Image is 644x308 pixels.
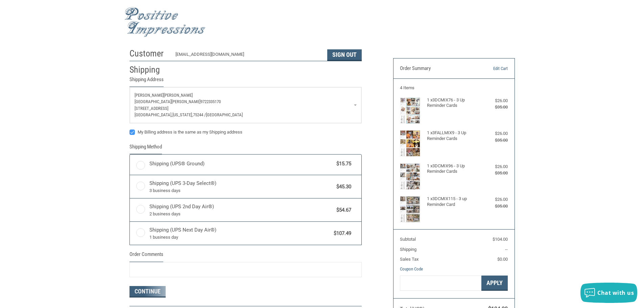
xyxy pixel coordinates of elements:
[481,170,508,176] div: $35.00
[427,196,479,207] h4: 1 x 3DCMIX115 - 3 up Reminder Card
[473,65,508,72] a: Edit Cart
[175,51,320,61] div: [EMAIL_ADDRESS][DOMAIN_NAME]
[149,226,331,240] span: Shipping (UPS Next Day Air®)
[497,257,508,262] span: $0.00
[193,112,206,117] span: 75244 /
[400,257,419,262] span: Sales Tax
[427,130,479,141] h4: 1 x 3FALLMIX9 - 3 Up Reminder Cards
[135,93,164,98] span: [PERSON_NAME]
[481,137,508,144] div: $35.00
[129,129,362,135] label: My Billing address is the same as my Shipping address
[505,247,508,252] span: --
[129,251,163,262] legend: Order Comments
[481,97,508,104] div: $26.00
[493,237,508,242] span: $104.00
[130,87,361,123] a: Enter or select a different address
[481,163,508,170] div: $26.00
[149,203,333,217] span: Shipping (UPS 2nd Day Air®)
[400,247,416,252] span: Shipping
[135,106,168,111] span: [STREET_ADDRESS]
[580,283,637,303] button: Chat with us
[124,7,206,37] img: Positive Impressions
[481,196,508,203] div: $26.00
[427,97,479,109] h4: 1 x 3DCMIX76 - 3 Up Reminder Cards
[129,76,164,87] legend: Shipping Address
[400,237,416,242] span: Subtotal
[333,160,352,168] span: $15.75
[129,48,169,59] h2: Customer
[149,187,333,194] span: 3 business days
[200,99,221,104] span: 9722335170
[333,206,352,214] span: $54.67
[481,276,508,291] button: Apply
[400,65,473,72] h3: Order Summary
[135,99,200,104] span: [GEOGRAPHIC_DATA][PERSON_NAME]
[481,203,508,210] div: $35.00
[427,163,479,174] h4: 1 x 3DCMIX96 - 3 Up Reminder Cards
[149,211,333,217] span: 2 business days
[129,143,162,154] legend: Shipping Method
[331,230,352,237] span: $107.49
[129,286,166,298] button: Continue
[333,183,352,191] span: $45.30
[206,112,243,117] span: [GEOGRAPHIC_DATA]
[129,64,169,75] h2: Shipping
[400,266,423,271] a: Coupon Code
[597,289,634,297] span: Chat with us
[172,112,193,117] span: [US_STATE],
[481,130,508,137] div: $26.00
[149,234,331,241] span: 1 business day
[149,160,333,168] span: Shipping (UPS® Ground)
[135,112,172,117] span: [GEOGRAPHIC_DATA],
[149,180,333,194] span: Shipping (UPS 3-Day Select®)
[400,276,481,291] input: Gift Certificate or Coupon Code
[481,104,508,111] div: $35.00
[164,93,193,98] span: [PERSON_NAME]
[327,49,362,61] button: Sign Out
[400,85,508,91] h3: 4 Items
